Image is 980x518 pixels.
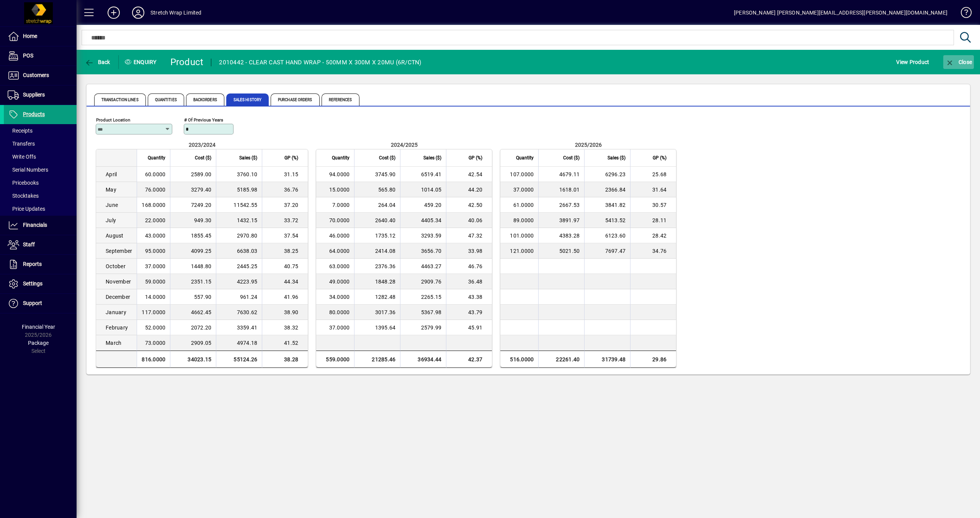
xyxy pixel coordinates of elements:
[559,233,580,239] span: 4383.28
[284,279,298,285] span: 44.34
[375,263,396,269] span: 2376.36
[145,279,166,285] span: 59.0000
[446,351,492,368] td: 42.37
[271,93,320,106] span: Purchase Orders
[239,154,257,162] span: Sales ($)
[563,154,580,162] span: Cost ($)
[516,154,534,162] span: Quantity
[96,228,137,243] td: August
[468,217,482,223] span: 40.06
[605,248,626,254] span: 7697.47
[191,202,212,208] span: 7249.20
[96,167,137,182] td: April
[630,351,676,368] td: 29.86
[513,202,534,208] span: 61.0000
[4,255,77,274] a: Reports
[513,217,534,223] span: 89.0000
[652,233,666,239] span: 28.42
[85,59,110,65] span: Back
[652,202,666,208] span: 30.57
[605,171,626,177] span: 6296.23
[559,171,580,177] span: 4679.11
[4,27,77,46] a: Home
[142,309,165,315] span: 117.0000
[96,289,137,305] td: December
[145,263,166,269] span: 37.0000
[284,263,298,269] span: 40.75
[191,340,212,346] span: 2909.05
[375,248,396,254] span: 2414.08
[605,217,626,223] span: 5413.52
[96,259,137,274] td: October
[8,180,39,186] span: Pricebooks
[284,217,298,223] span: 33.72
[284,294,298,300] span: 41.96
[375,294,396,300] span: 1282.48
[896,56,929,68] span: View Product
[96,243,137,259] td: September
[191,263,212,269] span: 1448.80
[329,294,350,300] span: 34.0000
[423,154,441,162] span: Sales ($)
[22,324,55,330] span: Financial Year
[145,187,166,193] span: 76.0000
[329,263,350,269] span: 63.0000
[237,187,258,193] span: 5185.98
[943,55,974,69] button: Close
[4,189,77,202] a: Stocktakes
[150,7,202,19] div: Stretch Wrap Limited
[145,294,166,300] span: 14.0000
[96,305,137,320] td: January
[468,233,482,239] span: 47.32
[284,248,298,254] span: 38.25
[191,325,212,331] span: 2072.20
[500,351,538,368] td: 516.0000
[510,171,534,177] span: 107.0000
[937,55,980,69] app-page-header-button: Close enquiry
[4,202,77,215] a: Price Updates
[421,263,442,269] span: 4463.27
[77,55,119,69] app-page-header-button: Back
[191,233,212,239] span: 1855.45
[424,202,442,208] span: 459.20
[284,171,298,177] span: 31.15
[468,263,482,269] span: 46.76
[8,141,35,147] span: Transfers
[186,93,224,106] span: Backorders
[240,294,258,300] span: 961.24
[142,202,165,208] span: 168.0000
[421,294,442,300] span: 2265.15
[23,261,42,267] span: Reports
[145,217,166,223] span: 22.0000
[378,202,396,208] span: 264.04
[329,248,350,254] span: 64.0000
[96,182,137,197] td: May
[894,55,931,69] button: View Product
[234,202,257,208] span: 11542.55
[421,325,442,331] span: 2579.99
[4,46,77,66] a: POS
[400,351,446,368] td: 36934.44
[145,340,166,346] span: 73.0000
[284,309,298,315] span: 38.90
[4,216,77,235] a: Financials
[4,137,77,150] a: Transfers
[375,279,396,285] span: 1848.28
[4,150,77,163] a: Write Offs
[559,202,580,208] span: 2667.53
[284,187,298,193] span: 36.76
[513,187,534,193] span: 37.0000
[101,6,126,20] button: Add
[119,56,165,68] div: Enquiry
[170,351,216,368] td: 34023.15
[329,309,350,315] span: 80.0000
[332,202,350,208] span: 7.0000
[23,111,45,117] span: Products
[955,2,970,26] a: Knowledge Base
[237,340,258,346] span: 4974.18
[375,233,396,239] span: 1735.12
[237,309,258,315] span: 7630.62
[8,167,48,173] span: Serial Numbers
[4,274,77,293] a: Settings
[284,325,298,331] span: 38.32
